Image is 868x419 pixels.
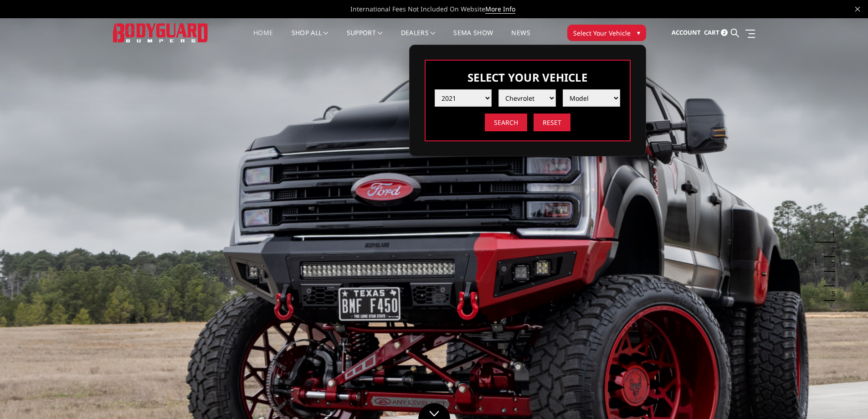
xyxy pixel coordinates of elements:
[113,23,209,42] img: BODYGUARD BUMPERS
[418,403,450,419] a: Click to Down
[721,29,728,36] span: 2
[672,28,701,36] span: Account
[704,21,728,45] a: Cart 2
[637,28,640,37] span: ▾
[292,30,329,47] a: shop all
[567,25,646,41] button: Select Your Vehicle
[453,30,493,47] a: SEMA Show
[253,30,273,47] a: Home
[672,21,701,45] a: Account
[435,70,621,85] h3: Select Your Vehicle
[826,272,835,286] button: 4 of 5
[511,30,530,47] a: News
[347,30,383,47] a: Support
[485,114,527,131] input: Search
[826,228,835,243] button: 1 of 5
[401,30,436,47] a: Dealers
[826,243,835,257] button: 2 of 5
[704,28,719,36] span: Cart
[573,28,631,38] span: Select Your Vehicle
[826,257,835,272] button: 3 of 5
[534,114,570,131] input: Reset
[826,286,835,301] button: 5 of 5
[485,5,515,14] a: More Info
